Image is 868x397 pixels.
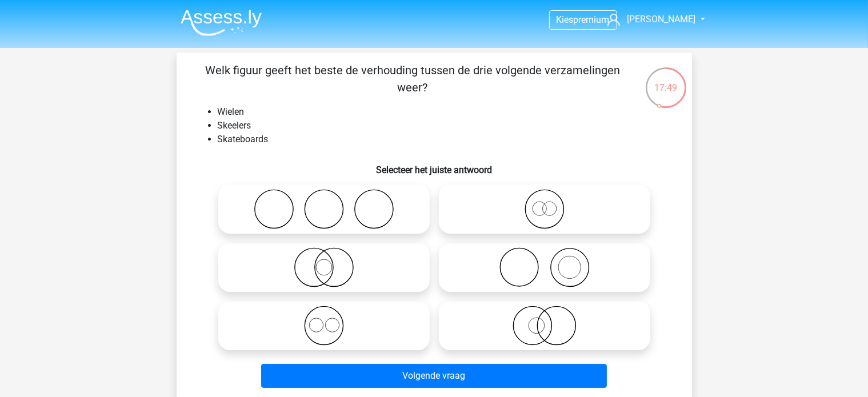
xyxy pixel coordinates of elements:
[557,14,574,25] span: Kies
[603,13,697,26] a: [PERSON_NAME]
[550,12,617,27] a: Kiespremium
[574,14,610,25] span: premium
[218,105,674,119] li: Wielen
[627,14,695,25] span: [PERSON_NAME]
[181,9,262,36] img: Assessly
[195,155,674,175] h6: Selecteer het juiste antwoord
[645,66,687,95] div: 17:49
[195,62,631,96] p: Welk figuur geeft het beste de verhouding tussen de drie volgende verzamelingen weer?
[218,119,674,133] li: Skeelers
[218,133,674,146] li: Skateboards
[261,364,607,388] button: Volgende vraag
